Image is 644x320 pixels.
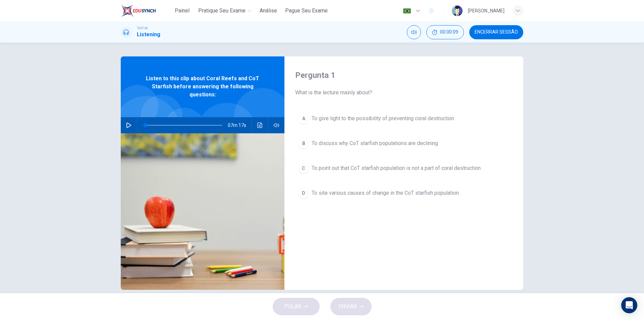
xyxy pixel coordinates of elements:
[295,89,513,97] span: What is the lecture mainly about?
[137,31,160,39] h1: Listening
[295,110,513,127] button: ATo give light to the possibility of preventing coral destruction
[121,133,284,290] img: Listen to this clip about Coral Reefs and CoT Starfish before answering the following questions:
[137,26,148,31] span: TOEFL®
[196,5,254,17] button: Pratique seu exame
[440,30,458,35] span: 00:00:09
[426,25,464,39] div: Esconder
[312,139,438,147] span: To discuss why CoT starfish populations are declining
[295,185,513,201] button: DTo site various causes of change in the CoT starfish population
[143,75,263,99] span: Listen to this clip about Coral Reefs and CoT Starfish before answering the following questions:
[312,115,454,123] span: To give light to the possibility of preventing coral destruction
[260,7,277,15] span: Análise
[298,163,309,174] div: C
[469,25,523,39] button: Encerrar Sessão
[285,7,328,15] span: Pague Seu Exame
[198,7,246,15] span: Pratique seu exame
[298,188,309,198] div: D
[257,5,280,17] button: Análise
[298,113,309,124] div: A
[403,8,411,13] img: pt
[255,117,265,133] button: Clique para ver a transcrição do áudio
[452,5,463,16] img: Profile picture
[295,135,513,152] button: BTo discuss why CoT starfish populations are declining
[282,5,330,17] button: Pague Seu Exame
[475,30,518,35] span: Encerrar Sessão
[121,4,171,17] a: EduSynch logo
[621,297,637,313] div: Open Intercom Messenger
[468,7,504,15] div: [PERSON_NAME]
[295,70,513,81] h4: Pergunta 1
[175,7,190,15] span: Painel
[121,4,156,17] img: EduSynch logo
[171,5,193,17] button: Painel
[298,138,309,149] div: B
[312,164,481,172] span: To point out that CoT starfish population is not a part of coral destruction
[228,117,252,133] span: 07m 17s
[295,160,513,177] button: CTo point out that CoT starfish population is not a part of coral destruction
[426,25,464,39] button: 00:00:09
[312,189,459,197] span: To site various causes of change in the CoT starfish population
[407,25,421,39] div: Silenciar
